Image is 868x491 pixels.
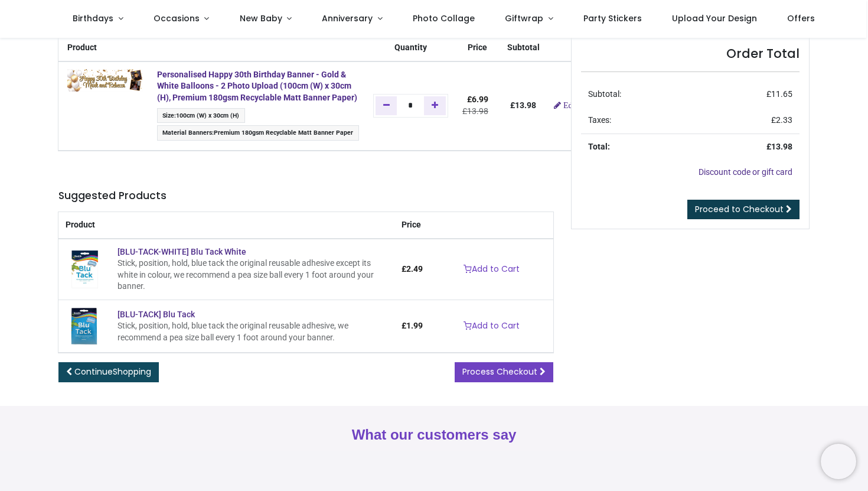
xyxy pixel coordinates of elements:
[588,142,610,151] strong: Total:
[766,142,792,151] strong: £
[406,321,423,330] span: 1.99
[467,95,488,104] span: £
[554,101,577,109] a: Edit
[402,264,423,274] span: £
[157,108,245,123] span: :
[394,212,430,239] th: Price
[58,188,553,203] h5: Suggested Products
[118,320,387,343] div: Stick, position, hold, blue tack the original reusable adhesive, we recommend a pea size ball eve...
[58,362,159,382] a: ContinueShopping
[455,35,500,61] th: Price
[581,108,699,134] td: Taxes:
[214,129,353,136] span: Premium 180gsm Recyclable Matt Banner Paper
[118,247,246,256] a: [BLU-TACK-WHITE] Blu Tack White
[66,264,103,274] a: [BLU-TACK-WHITE] Blu Tack White
[154,12,200,24] span: Occasions
[699,167,792,177] a: Discount code or gift card
[771,115,792,125] span: £
[472,95,488,104] span: 6.99
[695,203,784,215] span: Proceed to Checkout
[322,12,373,24] span: Anniversary
[73,12,113,24] span: Birthdays
[581,45,800,62] h4: Order Total
[424,96,446,115] a: Add one
[162,112,174,119] span: Size
[583,12,642,24] span: Party Stickers
[515,100,536,110] span: 13.98
[456,259,527,279] a: Add to Cart
[157,125,359,140] span: :
[402,321,423,330] span: £
[771,142,792,151] span: 13.98
[406,264,423,274] span: 2.49
[766,89,792,99] span: £
[510,100,536,110] b: £
[66,251,103,288] img: [BLU-TACK-WHITE] Blu Tack White
[240,12,282,24] span: New Baby
[162,129,212,136] span: Material Banners
[462,106,488,116] del: £
[58,212,394,239] th: Product
[67,69,143,92] img: INJnAAAABklEQVQDAEsGJHvIxYHyAAAAAElFTkSuQmCC
[66,321,103,330] a: [BLU-TACK] Blu Tack
[455,362,553,382] a: Process Checkout
[74,366,151,378] span: Continue
[467,106,488,116] span: 13.98
[58,425,810,445] h2: What our customers say
[157,70,357,102] a: Personalised Happy 30th Birthday Banner - Gold & White Balloons - 2 Photo Upload (100cm (W) x 30c...
[413,12,475,24] span: Photo Collage
[58,35,150,61] th: Product
[394,43,427,52] span: Quantity
[776,115,792,125] span: 2.33
[821,444,856,479] iframe: Brevo live chat
[687,200,800,220] a: Proceed to Checkout
[771,89,792,99] span: 11.65
[462,366,537,378] span: Process Checkout
[672,12,757,24] span: Upload Your Design
[581,82,699,108] td: Subtotal:
[456,316,527,336] a: Add to Cart
[118,258,387,292] div: Stick, position, hold, blue tack the original reusable adhesive except its white in colour, we re...
[118,310,195,319] a: [BLU-TACK] Blu Tack
[113,366,151,378] span: Shopping
[505,12,543,24] span: Giftwrap
[787,12,815,24] span: Offers
[376,96,397,115] a: Remove one
[176,112,239,119] span: 100cm (W) x 30cm (H)
[500,35,547,61] th: Subtotal
[66,307,103,345] img: [BLU-TACK] Blu Tack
